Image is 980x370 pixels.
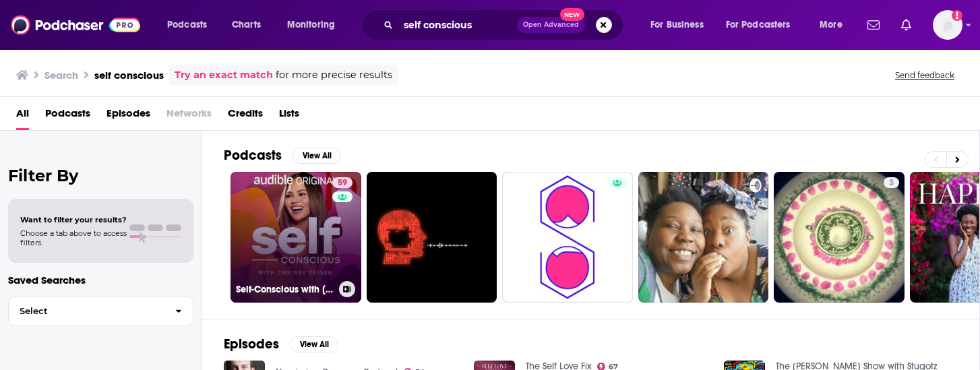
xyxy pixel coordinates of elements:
[279,102,299,130] a: Lists
[232,16,261,34] span: Charts
[231,172,361,303] a: 59Self-Conscious with [PERSON_NAME]
[8,166,193,185] h2: Filter By
[167,16,207,34] span: Podcasts
[94,69,164,82] h3: self conscious
[224,147,341,164] a: PodcastsView All
[224,147,282,164] h2: Podcasts
[45,102,90,130] a: Podcasts
[287,16,335,34] span: Monitoring
[228,102,263,130] a: Credits
[236,284,334,295] h3: Self-Conscious with [PERSON_NAME]
[884,177,899,188] a: 3
[11,12,140,38] img: Podchaser - Follow, Share and Rate Podcasts
[726,16,791,34] span: For Podcasters
[896,13,917,36] a: Show notifications dropdown
[933,10,962,40] span: Logged in as hannah.bishop
[952,10,962,21] svg: Add a profile image
[332,177,353,188] a: 59
[933,10,962,40] button: Show profile menu
[820,16,843,34] span: More
[20,215,127,224] span: Want to filter your results?
[862,13,885,36] a: Show notifications dropdown
[717,14,810,36] button: open menu
[293,148,341,164] button: View All
[891,69,958,81] button: Send feedback
[106,102,150,130] a: Episodes
[175,67,273,83] a: Try an exact match
[374,9,636,40] div: Search podcasts, credits, & more...
[8,296,193,326] button: Select
[276,67,392,83] span: for more precise results
[44,69,78,82] h3: Search
[224,336,279,352] h2: Episodes
[810,14,859,36] button: open menu
[338,177,347,190] span: 59
[9,307,164,315] span: Select
[223,14,269,36] a: Charts
[8,274,193,286] p: Saved Searches
[774,172,905,303] a: 3
[224,336,338,352] a: EpisodesView All
[290,336,338,352] button: View All
[933,10,962,40] img: User Profile
[560,8,584,21] span: New
[166,102,212,130] span: Networks
[398,14,517,36] input: Search podcasts, credits, & more...
[517,17,585,33] button: Open AdvancedNew
[278,14,353,36] button: open menu
[641,14,721,36] button: open menu
[889,177,894,190] span: 3
[650,16,704,34] span: For Business
[20,228,127,247] span: Choose a tab above to access filters.
[523,22,579,28] span: Open Advanced
[158,14,224,36] button: open menu
[609,364,618,370] span: 67
[16,102,29,130] a: All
